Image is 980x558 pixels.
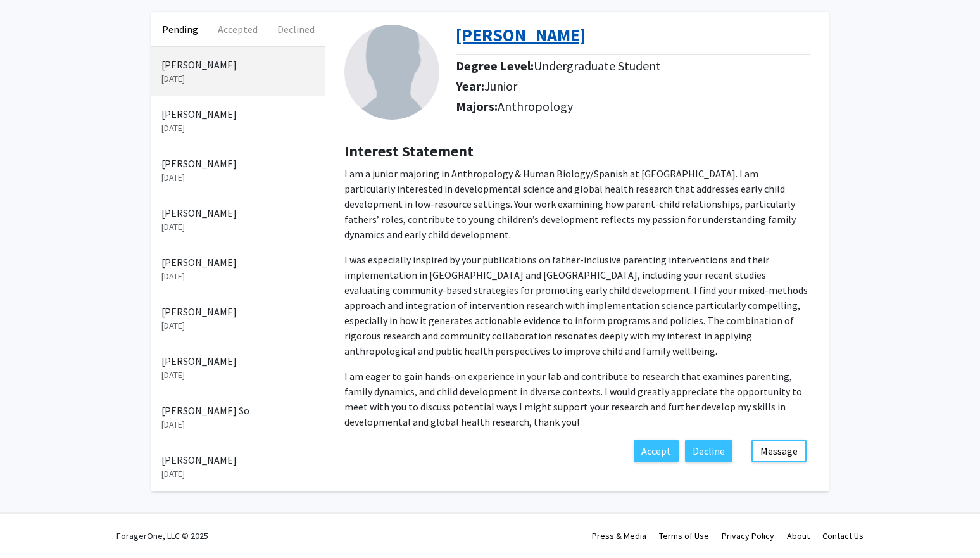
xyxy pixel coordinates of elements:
[659,530,709,542] a: Terms of Use
[344,369,810,429] p: I am eager to gain hands-on experience in your lab and contribute to research that examines paren...
[161,270,315,283] p: [DATE]
[9,501,54,548] iframe: Chat
[344,252,810,358] p: I was especially inspired by your publications on father-inclusive parenting interventions and th...
[161,171,315,184] p: [DATE]
[456,23,586,46] b: [PERSON_NAME]
[344,141,474,161] b: Interest Statement
[456,58,534,73] b: Degree Level:
[456,78,484,94] b: Year:
[161,255,315,270] p: [PERSON_NAME]
[161,353,315,369] p: [PERSON_NAME]
[161,369,315,382] p: [DATE]
[498,98,573,114] span: Anthropology
[161,452,315,467] p: [PERSON_NAME]
[634,440,679,462] button: Accept
[161,418,315,431] p: [DATE]
[751,440,807,462] button: Message
[161,122,315,135] p: [DATE]
[456,23,586,46] a: Opens in a new tab
[344,25,439,120] img: Profile Picture
[787,530,810,542] a: About
[456,98,498,114] b: Majors:
[161,106,315,122] p: [PERSON_NAME]
[722,530,774,542] a: Privacy Policy
[685,440,732,462] button: Decline
[151,12,209,46] button: Pending
[161,57,315,72] p: [PERSON_NAME]
[209,12,267,46] button: Accepted
[267,12,325,46] button: Declined
[161,403,315,418] p: [PERSON_NAME] So
[161,156,315,171] p: [PERSON_NAME]
[161,220,315,234] p: [DATE]
[161,467,315,481] p: [DATE]
[161,205,315,220] p: [PERSON_NAME]
[592,530,646,542] a: Press & Media
[116,514,208,558] div: ForagerOne, LLC © 2025
[344,166,810,242] p: I am a junior majoring in Anthropology & Human Biology/Spanish at [GEOGRAPHIC_DATA]. I am particu...
[534,58,661,73] span: Undergraduate Student
[822,530,864,542] a: Contact Us
[484,78,517,94] span: Junior
[161,304,315,319] p: [PERSON_NAME]
[161,72,315,86] p: [DATE]
[161,319,315,333] p: [DATE]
